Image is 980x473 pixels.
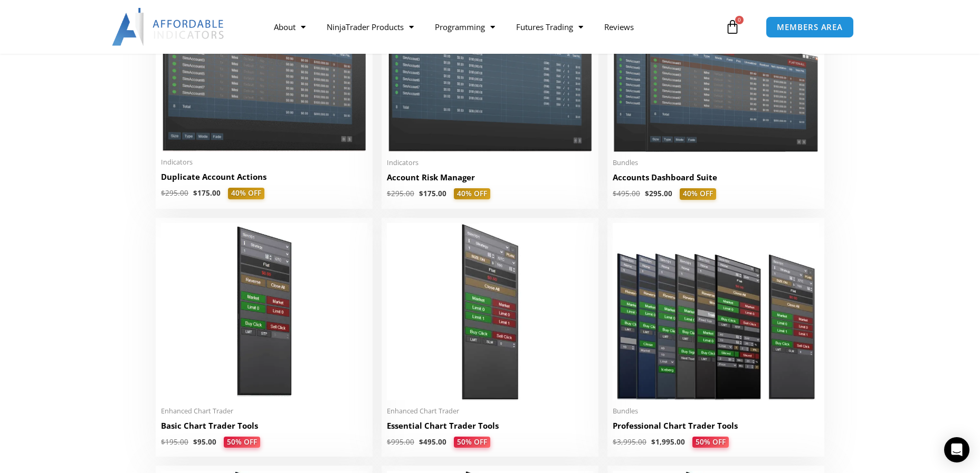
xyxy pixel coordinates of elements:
span: $ [613,189,617,198]
span: $ [161,437,165,447]
span: Enhanced Chart Trader [387,407,593,416]
span: $ [651,437,655,447]
img: Essential Chart Trader Tools [387,223,593,400]
h2: Account Risk Manager [387,172,593,183]
a: Programming [424,15,506,39]
span: Indicators [387,158,593,167]
a: About [263,15,316,39]
a: NinjaTrader Products [316,15,424,39]
bdi: 1,995.00 [651,437,685,447]
a: Professional Chart Trader Tools [613,420,819,437]
h2: Basic Chart Trader Tools [161,420,367,431]
span: $ [193,437,197,447]
span: $ [419,437,423,447]
bdi: 295.00 [645,189,672,198]
bdi: 175.00 [419,189,446,198]
h2: Professional Chart Trader Tools [613,420,819,431]
span: 40% OFF [228,188,264,199]
bdi: 95.00 [193,437,216,447]
span: $ [193,188,197,198]
span: $ [419,189,423,198]
span: Bundles [613,158,819,167]
a: Futures Trading [506,15,594,39]
span: 40% OFF [454,188,490,200]
h2: Essential Chart Trader Tools [387,420,593,431]
a: Basic Chart Trader Tools [161,420,367,437]
span: Enhanced Chart Trader [161,407,367,416]
span: Bundles [613,407,819,416]
bdi: 3,995.00 [613,437,646,447]
span: $ [613,437,617,447]
bdi: 995.00 [387,437,414,447]
span: $ [161,188,165,198]
bdi: 295.00 [387,189,414,198]
a: 0 [709,12,756,42]
img: BasicTools [161,223,367,400]
bdi: 495.00 [419,437,446,447]
nav: Menu [263,15,722,39]
span: MEMBERS AREA [777,23,843,31]
div: Open Intercom Messenger [944,437,969,462]
span: $ [387,189,391,198]
span: $ [387,437,391,447]
h2: Duplicate Account Actions [161,171,367,182]
bdi: 195.00 [161,437,188,447]
a: MEMBERS AREA [766,16,854,38]
a: Reviews [594,15,644,39]
a: Account Risk Manager [387,172,593,188]
img: LogoAI | Affordable Indicators – NinjaTrader [112,8,225,46]
span: Indicators [161,158,367,167]
span: 0 [735,16,744,24]
bdi: 495.00 [613,189,640,198]
a: Essential Chart Trader Tools [387,420,593,437]
h2: Accounts Dashboard Suite [613,172,819,183]
span: 40% OFF [680,188,716,200]
bdi: 175.00 [193,188,221,198]
span: $ [645,189,649,198]
img: ProfessionalToolsBundlePage [613,223,819,400]
span: 50% OFF [224,437,260,448]
bdi: 295.00 [161,188,188,198]
a: Duplicate Account Actions [161,171,367,188]
span: 50% OFF [692,437,729,448]
a: Accounts Dashboard Suite [613,172,819,188]
span: 50% OFF [454,437,490,448]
